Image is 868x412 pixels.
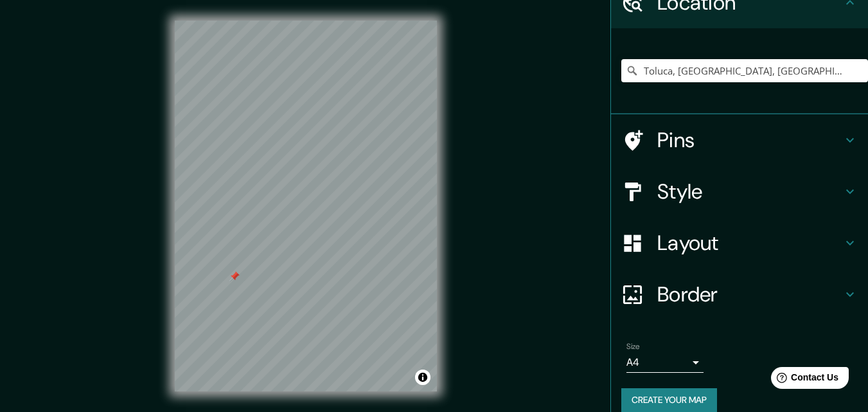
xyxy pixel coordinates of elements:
h4: Pins [657,127,842,153]
h4: Style [657,179,842,204]
div: Border [611,269,868,320]
div: A4 [626,352,704,373]
iframe: Help widget launcher [754,362,854,398]
label: Size [626,341,640,352]
h4: Layout [657,230,842,256]
div: Pins [611,114,868,166]
div: Style [611,166,868,217]
button: Create your map [621,388,717,412]
canvas: Map [175,21,437,391]
input: Pick your city or area [621,59,868,82]
h4: Border [657,282,842,307]
button: Toggle attribution [415,370,430,385]
div: Layout [611,217,868,269]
